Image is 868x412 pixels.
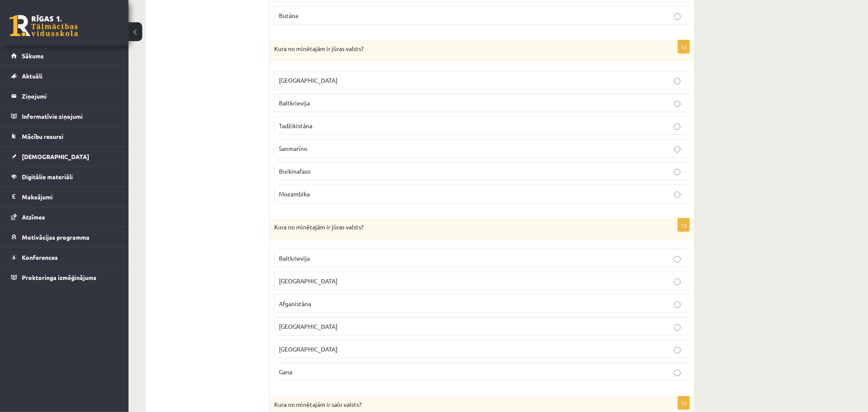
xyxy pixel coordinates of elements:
span: Proktoringa izmēģinājums [22,274,96,281]
span: Afganistāna [279,300,311,307]
p: Kura no minētajām ir jūras valsts? [274,223,647,232]
input: Afganistāna [674,301,681,308]
input: Mozambika [674,192,681,198]
a: Informatīvie ziņojumi [11,106,118,126]
p: 1p [678,40,690,54]
span: Motivācijas programma [22,233,90,241]
a: Rīgas 1. Tālmācības vidusskola [9,15,78,36]
input: Gana [674,370,681,376]
p: Kura no minētajām ir salu valsts? [274,401,647,409]
a: Atzīmes [11,207,118,227]
input: Tadžikistāna [674,123,681,130]
span: Baltkrievija [279,254,310,262]
a: Proktoringa izmēģinājums [11,268,118,287]
span: Gana [279,368,292,376]
span: Digitālie materiāli [22,173,73,180]
span: Mozambika [279,190,310,198]
a: Digitālie materiāli [11,167,118,186]
legend: Maksājumi [22,187,118,207]
input: Sanmarīno [674,146,681,153]
span: Tadžikistāna [279,122,312,129]
span: [GEOGRAPHIC_DATA] [279,322,338,330]
input: [GEOGRAPHIC_DATA] [674,78,681,85]
a: Konferences [11,247,118,267]
input: [GEOGRAPHIC_DATA] [674,324,681,331]
span: [GEOGRAPHIC_DATA] [279,277,338,285]
input: [GEOGRAPHIC_DATA] [674,279,681,286]
span: Aktuāli [22,72,42,80]
span: Baltkrievija [279,99,310,107]
span: Sākums [22,52,44,60]
input: Butāna [674,13,681,20]
a: Maksājumi [11,187,118,207]
input: Baltkrievija [674,256,681,263]
span: Konferences [22,253,58,261]
span: [GEOGRAPHIC_DATA] [279,76,338,84]
a: Motivācijas programma [11,227,118,247]
p: Kura no minētajām ir jūras valsts? [274,45,647,53]
span: [DEMOGRAPHIC_DATA] [22,153,89,160]
a: [DEMOGRAPHIC_DATA] [11,147,118,166]
a: Aktuāli [11,66,118,86]
span: Burkinafaso [279,167,311,175]
span: Mācību resursi [22,132,63,140]
a: Mācību resursi [11,126,118,146]
input: Burkinafaso [674,169,681,176]
span: [GEOGRAPHIC_DATA] [279,345,338,353]
a: Sākums [11,46,118,66]
input: [GEOGRAPHIC_DATA] [674,347,681,354]
legend: Ziņojumi [22,86,118,106]
span: Sanmarīno [279,144,307,152]
input: Baltkrievija [674,101,681,108]
legend: Informatīvie ziņojumi [22,106,118,126]
a: Ziņojumi [11,86,118,106]
p: 1p [678,396,690,410]
span: Butāna [279,12,298,19]
span: Atzīmes [22,213,45,221]
p: 1p [678,218,690,232]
